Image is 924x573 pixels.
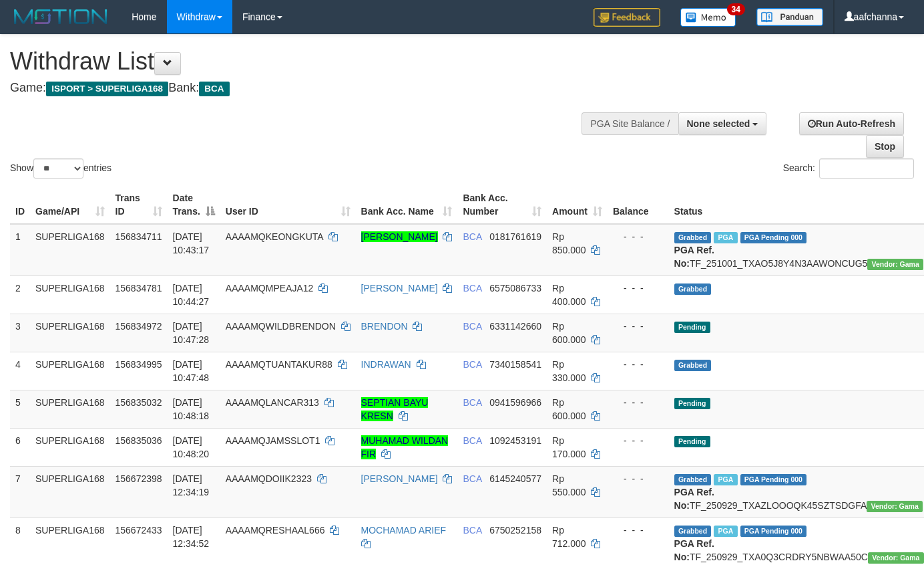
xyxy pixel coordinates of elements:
span: Copy 6331142660 to clipboard [489,321,541,332]
span: [DATE] 10:47:48 [173,359,210,383]
a: MOCHAMAD ARIEF [361,525,447,536]
span: Marked by aafchhiseyha [714,232,737,243]
span: Pending [674,398,710,409]
div: - - - [613,281,664,295]
span: Grabbed [674,474,712,485]
th: Date Trans.: activate to sort column descending [168,186,220,224]
span: Marked by aafsoycanthlai [714,526,737,537]
span: Copy 6750252158 to clipboard [489,525,541,536]
span: Vendor URL: https://trx31.1velocity.biz [867,501,923,512]
h4: Game: Bank: [10,82,603,95]
span: 34 [727,3,745,15]
span: BCA [463,473,481,484]
span: [DATE] 10:47:28 [173,321,210,345]
td: SUPERLIGA168 [30,352,110,390]
b: PGA Ref. No: [674,487,714,511]
th: Trans ID: activate to sort column ascending [110,186,168,224]
th: User ID: activate to sort column ascending [220,186,356,224]
div: - - - [613,396,664,409]
a: [PERSON_NAME] [361,473,438,484]
td: SUPERLIGA168 [30,275,110,314]
span: 156834711 [115,231,162,242]
span: Copy 6575086733 to clipboard [489,283,541,294]
th: Game/API: activate to sort column ascending [30,186,110,224]
a: BRENDON [361,321,408,332]
span: Rp 850.000 [552,231,586,255]
td: SUPERLIGA168 [30,428,110,466]
td: SUPERLIGA168 [30,466,110,518]
div: - - - [613,472,664,485]
div: - - - [613,358,664,371]
span: AAAAMQDOIIK2323 [226,473,312,484]
label: Show entries [10,158,111,179]
input: Search: [819,158,914,179]
span: [DATE] 10:43:17 [173,231,210,255]
td: 7 [10,466,30,518]
span: [DATE] 10:44:27 [173,283,210,307]
td: 2 [10,275,30,314]
span: Vendor URL: https://trx31.1velocity.biz [867,259,923,270]
span: 156834972 [115,321,162,332]
span: [DATE] 12:34:19 [173,473,210,497]
td: SUPERLIGA168 [30,390,110,428]
span: Grabbed [674,232,712,243]
a: Stop [866,135,904,158]
span: Copy 0181761619 to clipboard [489,231,541,242]
img: Button%20Memo.svg [680,8,736,27]
span: 156834995 [115,359,162,370]
img: MOTION_logo.png [10,7,111,27]
th: Bank Acc. Name: activate to sort column ascending [356,186,458,224]
td: SUPERLIGA168 [30,314,110,352]
th: ID [10,186,30,224]
span: Copy 1092453191 to clipboard [489,435,541,446]
span: Rp 170.000 [552,435,586,459]
span: Grabbed [674,526,712,537]
span: BCA [463,525,481,536]
span: [DATE] 10:48:18 [173,397,210,421]
span: None selected [687,118,750,129]
span: ISPORT > SUPERLIGA168 [46,82,168,96]
span: AAAAMQWILDBRENDON [226,321,336,332]
select: Showentries [33,158,83,179]
a: INDRAWAN [361,359,411,370]
span: Copy 0941596966 to clipboard [489,397,541,408]
th: Balance [608,186,669,224]
div: PGA Site Balance / [582,112,678,135]
span: Marked by aafsoycanthlai [714,474,737,485]
a: [PERSON_NAME] [361,283,438,294]
span: Copy 7340158541 to clipboard [489,359,541,370]
span: 156672398 [115,473,162,484]
b: PGA Ref. No: [674,245,714,269]
span: 156835036 [115,435,162,446]
span: Pending [674,436,710,447]
span: BCA [463,397,481,408]
span: Rp 330.000 [552,359,586,383]
span: PGA Pending [740,232,807,243]
span: AAAAMQKEONGKUTA [226,231,323,242]
span: PGA Pending [740,526,807,537]
div: - - - [613,320,664,333]
td: 3 [10,314,30,352]
img: Feedback.jpg [594,8,660,27]
span: 156672433 [115,525,162,536]
span: 156835032 [115,397,162,408]
td: 4 [10,352,30,390]
span: BCA [199,82,229,96]
span: BCA [463,359,481,370]
span: [DATE] 12:34:52 [173,525,210,549]
button: None selected [678,112,767,135]
th: Amount: activate to sort column ascending [547,186,608,224]
span: Vendor URL: https://trx31.1velocity.biz [868,552,924,564]
span: Rp 600.000 [552,321,586,345]
span: BCA [463,435,481,446]
a: [PERSON_NAME] [361,231,438,242]
div: - - - [613,524,664,537]
a: Run Auto-Refresh [799,112,904,135]
b: PGA Ref. No: [674,538,714,562]
span: Pending [674,322,710,333]
a: MUHAMAD WILDAN FIR [361,435,449,459]
td: SUPERLIGA168 [30,518,110,569]
span: AAAAMQJAMSSLOT1 [226,435,320,446]
span: AAAAMQRESHAAL666 [226,525,325,536]
span: Copy 6145240577 to clipboard [489,473,541,484]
